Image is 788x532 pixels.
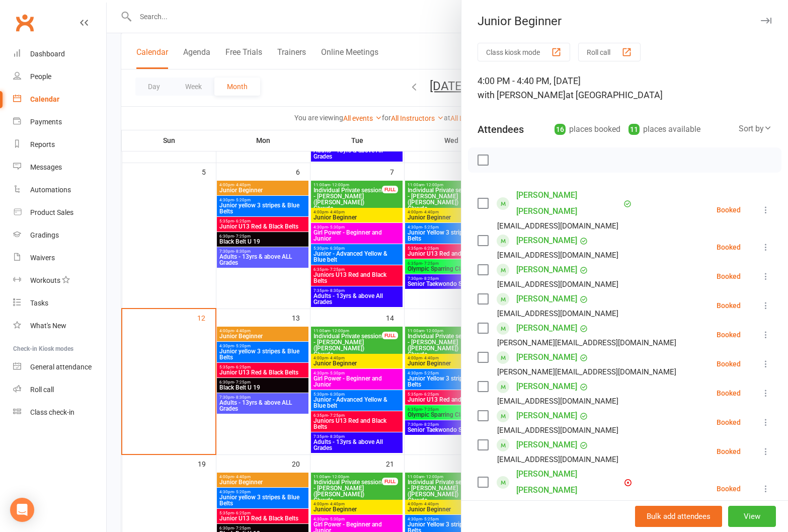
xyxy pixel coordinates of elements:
[13,315,106,337] a: What's New
[30,322,66,330] div: What's New
[497,336,676,349] div: [PERSON_NAME][EMAIL_ADDRESS][DOMAIN_NAME]
[13,88,106,111] a: Calendar
[13,179,106,201] a: Automations
[10,498,34,522] div: Open Intercom Messenger
[728,506,776,527] button: View
[516,466,622,498] a: [PERSON_NAME] [PERSON_NAME]
[516,291,577,307] a: [PERSON_NAME]
[717,448,741,455] div: Booked
[497,395,618,408] div: [EMAIL_ADDRESS][DOMAIN_NAME]
[717,419,741,426] div: Booked
[13,201,106,224] a: Product Sales
[717,331,741,338] div: Booked
[497,453,618,466] div: [EMAIL_ADDRESS][DOMAIN_NAME]
[13,65,106,88] a: People
[516,233,577,249] a: [PERSON_NAME]
[13,224,106,247] a: Gradings
[628,124,640,135] div: 11
[461,14,788,28] div: Junior Beginner
[497,424,618,437] div: [EMAIL_ADDRESS][DOMAIN_NAME]
[30,299,48,307] div: Tasks
[628,122,700,136] div: places available
[30,163,62,171] div: Messages
[30,186,71,194] div: Automations
[555,122,620,136] div: places booked
[478,122,524,136] div: Attendees
[497,307,618,320] div: [EMAIL_ADDRESS][DOMAIN_NAME]
[516,437,577,453] a: [PERSON_NAME]
[30,140,55,148] div: Reports
[516,408,577,424] a: [PERSON_NAME]
[13,156,106,179] a: Messages
[478,43,570,61] button: Class kiosk mode
[717,206,741,213] div: Booked
[30,50,65,58] div: Dashboard
[717,302,741,309] div: Booked
[578,43,641,61] button: Roll call
[13,269,106,292] a: Workouts
[13,356,106,378] a: General attendance kiosk mode
[717,485,741,492] div: Booked
[566,90,663,100] span: at [GEOGRAPHIC_DATA]
[13,292,106,315] a: Tasks
[516,378,577,395] a: [PERSON_NAME]
[13,43,106,65] a: Dashboard
[12,10,37,35] a: Clubworx
[516,320,577,336] a: [PERSON_NAME]
[478,74,772,102] div: 4:00 PM - 4:40 PM, [DATE]
[30,231,59,239] div: Gradings
[13,378,106,401] a: Roll call
[30,276,60,284] div: Workouts
[497,249,618,262] div: [EMAIL_ADDRESS][DOMAIN_NAME]
[717,390,741,397] div: Booked
[13,111,106,133] a: Payments
[30,118,62,126] div: Payments
[555,124,566,135] div: 16
[717,244,741,251] div: Booked
[13,133,106,156] a: Reports
[13,247,106,269] a: Waivers
[30,386,54,394] div: Roll call
[516,349,577,365] a: [PERSON_NAME]
[635,506,722,527] button: Bulk add attendees
[717,360,741,367] div: Booked
[516,262,577,278] a: [PERSON_NAME]
[30,408,74,416] div: Class check-in
[497,278,618,291] div: [EMAIL_ADDRESS][DOMAIN_NAME]
[30,72,51,81] div: People
[30,95,59,103] div: Calendar
[739,122,772,135] div: Sort by
[478,90,566,100] span: with [PERSON_NAME]
[497,365,676,378] div: [PERSON_NAME][EMAIL_ADDRESS][DOMAIN_NAME]
[497,219,618,233] div: [EMAIL_ADDRESS][DOMAIN_NAME]
[516,187,621,219] a: [PERSON_NAME] [PERSON_NAME]
[30,254,55,262] div: Waivers
[30,208,73,216] div: Product Sales
[13,401,106,424] a: Class kiosk mode
[717,273,741,280] div: Booked
[30,363,92,371] div: General attendance
[497,498,618,511] div: [EMAIL_ADDRESS][DOMAIN_NAME]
